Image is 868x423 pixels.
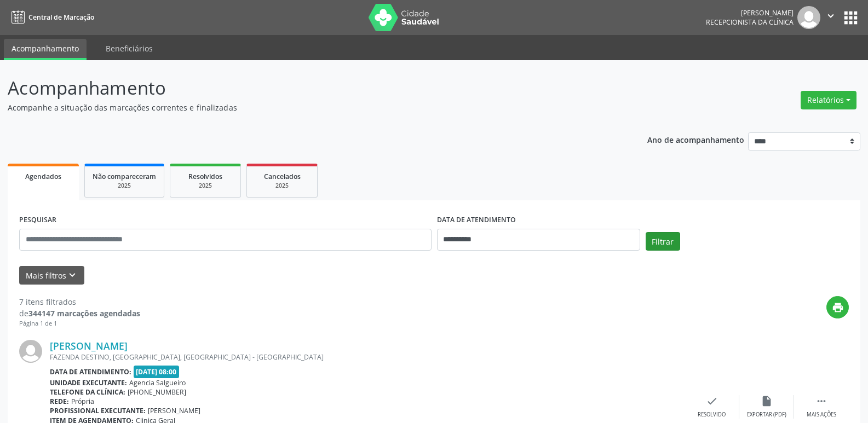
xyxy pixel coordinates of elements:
a: [PERSON_NAME] [50,340,128,352]
img: img [19,340,42,363]
i: insert_drive_file [761,395,773,407]
div: 7 itens filtrados [19,296,140,308]
p: Ano de acompanhamento [647,132,744,146]
a: Acompanhamento [4,39,87,60]
div: 2025 [255,182,309,190]
span: Agendados [25,172,61,181]
strong: 344147 marcações agendadas [28,308,140,318]
div: 2025 [178,182,233,190]
button: Filtrar [646,232,680,251]
div: 2025 [93,182,156,190]
b: Unidade executante: [50,378,127,387]
span: Central de Marcação [28,13,94,22]
i:  [825,10,837,22]
span: [PHONE_NUMBER] [128,387,186,397]
i:  [815,395,827,407]
span: Agencia Salgueiro [129,378,186,387]
b: Data de atendimento: [50,367,131,376]
a: Beneficiários [98,39,160,58]
span: Cancelados [264,172,301,181]
label: PESQUISAR [19,212,56,229]
div: Mais ações [807,411,836,419]
button: Relatórios [801,91,856,109]
button: apps [841,8,860,27]
span: Resolvidos [188,172,222,181]
a: Central de Marcação [8,8,94,26]
b: Rede: [50,397,69,406]
div: [PERSON_NAME] [706,8,794,18]
button: Mais filtroskeyboard_arrow_down [19,266,84,285]
div: Página 1 de 1 [19,319,140,328]
div: Exportar (PDF) [747,411,786,419]
div: FAZENDA DESTINO, [GEOGRAPHIC_DATA], [GEOGRAPHIC_DATA] - [GEOGRAPHIC_DATA] [50,352,685,362]
div: de [19,308,140,319]
span: [PERSON_NAME] [148,406,200,415]
span: Recepcionista da clínica [706,18,794,27]
b: Profissional executante: [50,406,146,415]
i: print [832,302,844,314]
p: Acompanhamento [8,74,605,102]
b: Telefone da clínica: [50,387,125,397]
i: check [706,395,718,407]
i: keyboard_arrow_down [66,269,78,281]
span: Própria [71,397,94,406]
span: Não compareceram [93,172,156,181]
button: print [826,296,849,318]
button:  [820,6,841,29]
p: Acompanhe a situação das marcações correntes e finalizadas [8,102,605,113]
div: Resolvido [698,411,726,419]
label: DATA DE ATENDIMENTO [437,212,516,229]
span: [DATE] 08:00 [134,366,180,378]
img: img [797,6,820,29]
